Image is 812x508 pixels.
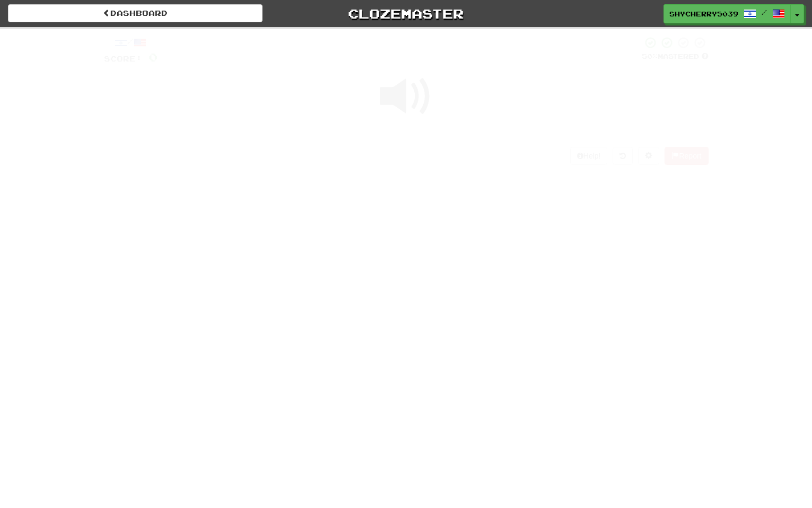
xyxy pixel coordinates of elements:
span: 50 % [642,52,658,60]
div: / [104,36,158,49]
button: Round history (alt+y) [613,147,633,165]
span: / [762,8,767,16]
a: ShyCherry5039 / [663,4,791,23]
a: Dashboard [8,4,263,22]
span: 0 [149,50,158,64]
div: Mastered [642,52,709,62]
button: Help! [570,147,608,165]
span: ShyCherry5039 [669,9,738,19]
button: Report [665,147,708,165]
span: Score: [104,54,142,63]
span: 10 [613,28,631,41]
span: 0 [254,28,263,41]
a: Clozemaster [278,4,533,23]
span: 0 [448,28,457,41]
